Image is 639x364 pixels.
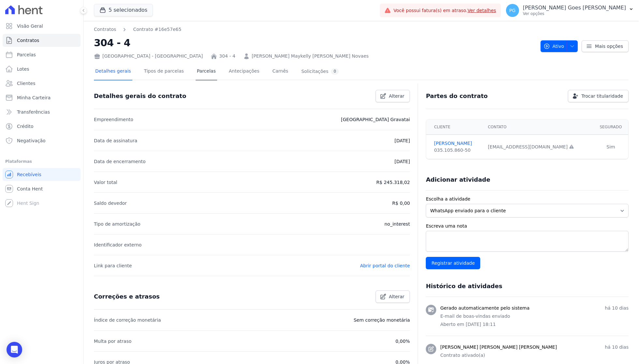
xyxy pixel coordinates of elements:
[7,342,22,357] div: Open Intercom Messenger
[541,40,578,52] button: Ativo
[196,63,217,80] a: Parcelas
[426,119,484,135] th: Cliente
[5,158,78,165] div: Plataformas
[3,20,81,33] a: Visão Geral
[341,116,410,123] p: [GEOGRAPHIC_DATA] Gravatai
[17,51,36,58] span: Parcelas
[389,293,405,300] span: Alterar
[440,321,629,328] p: Aberto em [DATE] 18:11
[384,220,410,228] p: no_interest
[94,92,186,100] h3: Detalhes gerais do contrato
[3,34,81,47] a: Contratos
[94,316,161,324] p: Índice de correção monetária
[17,66,29,72] span: Lotes
[484,119,593,135] th: Contato
[228,63,261,80] a: Antecipações
[94,35,535,50] h2: 304 - 4
[3,91,81,104] a: Minha Carteira
[94,26,535,33] nav: Breadcrumb
[300,63,340,80] a: Solicitações0
[523,5,626,11] p: [PERSON_NAME] Goes [PERSON_NAME]
[3,105,81,119] a: Transferências
[3,168,81,181] a: Recebíveis
[376,178,410,186] p: R$ 245.318,02
[3,63,81,76] a: Lotes
[468,8,496,13] a: Ver detalhes
[543,40,564,52] span: Ativo
[426,92,488,100] h3: Partes do contrato
[426,223,629,230] label: Escreva uma nota
[440,313,629,320] p: E-mail de boas-vindas enviado
[17,37,39,44] span: Contratos
[133,26,181,33] a: Contrato #16e57e65
[3,77,81,90] a: Clientes
[94,241,141,249] p: Identificador externo
[389,93,405,99] span: Alterar
[354,316,410,324] p: Sem correção monetária
[271,63,290,80] a: Carnês
[509,8,515,13] span: PG
[17,80,35,87] span: Clientes
[394,7,496,14] span: Você possui fatura(s) em atraso.
[252,53,369,60] a: [PERSON_NAME] Maykelly [PERSON_NAME] Novaes
[94,178,117,186] p: Valor total
[440,344,557,351] h3: [PERSON_NAME] [PERSON_NAME] [PERSON_NAME]
[94,26,116,33] a: Contratos
[3,48,81,61] a: Parcelas
[605,344,629,351] p: há 10 dias
[301,68,339,75] div: Solicitações
[376,290,410,303] a: Alterar
[94,53,203,60] div: [GEOGRAPHIC_DATA] - [GEOGRAPHIC_DATA]
[523,11,626,16] p: Ver opções
[434,147,480,154] div: 035.105.860-50
[3,134,81,147] a: Negativação
[376,90,410,102] a: Alterar
[94,293,160,301] h3: Correções e atrasos
[17,137,46,144] span: Negativação
[17,109,50,115] span: Transferências
[94,199,127,207] p: Saldo devedor
[501,1,639,20] button: PG [PERSON_NAME] Goes [PERSON_NAME] Ver opções
[426,257,480,269] input: Registrar atividade
[143,63,185,80] a: Tipos de parcelas
[488,144,589,150] div: [EMAIL_ADDRESS][DOMAIN_NAME]
[94,220,141,228] p: Tipo de amortização
[440,352,629,359] p: Contrato ativado(a)
[94,26,181,33] nav: Breadcrumb
[17,23,43,29] span: Visão Geral
[331,68,339,75] div: 0
[94,262,132,270] p: Link para cliente
[434,140,480,147] a: [PERSON_NAME]
[17,186,43,192] span: Conta Hent
[3,120,81,133] a: Crédito
[219,53,235,60] a: 304 - 4
[581,93,623,99] span: Trocar titularidade
[94,158,146,165] p: Data de encerramento
[360,263,410,268] a: Abrir portal do cliente
[94,337,131,345] p: Multa por atraso
[595,43,623,49] span: Mais opções
[440,305,529,312] h3: Gerado automaticamente pelo sistema
[94,137,137,145] p: Data de assinatura
[17,171,41,178] span: Recebíveis
[94,4,153,16] button: 5 selecionados
[426,196,629,203] label: Escolha a atividade
[395,337,410,345] p: 0,00%
[605,305,629,312] p: há 10 dias
[94,63,132,80] a: Detalhes gerais
[3,182,81,195] a: Conta Hent
[17,94,51,101] span: Minha Carteira
[17,123,34,130] span: Crédito
[394,137,410,145] p: [DATE]
[394,158,410,165] p: [DATE]
[426,282,502,290] h3: Histórico de atividades
[582,40,629,52] a: Mais opções
[568,90,629,102] a: Trocar titularidade
[593,119,628,135] th: Segurado
[94,116,133,123] p: Empreendimento
[392,199,410,207] p: R$ 0,00
[426,176,490,184] h3: Adicionar atividade
[593,135,628,159] td: Sim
